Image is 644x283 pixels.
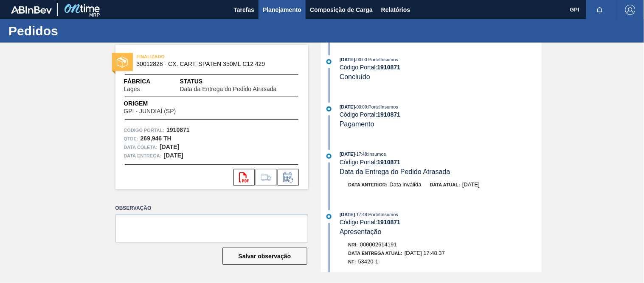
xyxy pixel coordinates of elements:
[340,57,355,62] span: [DATE]
[462,181,480,188] span: [DATE]
[124,143,158,152] span: Data coleta:
[377,111,401,118] strong: 1910871
[124,134,138,143] span: Qtde :
[340,73,370,80] span: Concluído
[625,5,636,15] img: Logout
[355,105,367,109] span: - 00:00
[117,57,128,68] img: status
[355,152,367,157] span: - 17:48
[405,250,445,256] span: [DATE] 17:48:37
[326,154,332,159] img: atual
[124,77,167,86] span: Fábrica
[340,111,541,118] div: Código Portal:
[180,77,300,86] span: Status
[358,258,380,265] span: 53420-1-
[340,168,450,175] span: Data da Entrega do Pedido Atrasada
[310,5,373,15] span: Composição de Carga
[256,169,277,186] div: Ir para Composição de Carga
[430,182,460,187] span: Data atual:
[326,214,332,219] img: atual
[355,212,367,217] span: - 17:48
[340,159,541,166] div: Código Portal:
[166,126,190,133] strong: 1910871
[360,241,397,248] span: 000002614191
[164,152,183,159] strong: [DATE]
[137,61,291,67] span: 30012828 - CX. CART. SPATEN 350ML C12 429
[124,99,200,108] span: Origem
[349,182,388,187] span: Data anterior:
[349,251,403,256] span: Data Entrega Atual:
[180,86,277,92] span: Data da Entrega do Pedido Atrasada
[381,5,410,15] span: Relatórios
[124,108,176,114] span: GPI - JUNDIAÍ (SP)
[390,181,422,188] span: Data inválida
[141,135,172,142] strong: 269,946 TH
[377,159,401,166] strong: 1910871
[233,5,254,15] span: Tarefas
[124,126,165,134] span: Código Portal:
[137,52,256,61] span: FINALIZADO
[377,64,401,71] strong: 1910871
[340,104,355,109] span: [DATE]
[340,219,541,226] div: Código Portal:
[340,212,355,217] span: [DATE]
[278,169,299,186] div: Informar alteração no pedido
[367,152,386,157] span: : Insumos
[586,4,613,16] button: Notificações
[355,57,367,62] span: - 00:00
[124,86,140,92] span: Lages
[11,6,52,14] img: TNhmsLtSVTkK8tSr43FrP2fwEKptu5GPRR3wAAAABJRU5ErkJggg==
[222,248,307,265] button: Salvar observação
[349,242,358,247] span: Nri:
[115,202,308,214] label: Observação
[326,59,332,64] img: atual
[367,104,398,109] span: : PortalInsumos
[8,26,159,36] h1: Pedidos
[124,152,162,160] span: Data entrega:
[340,228,382,235] span: Apresentação
[160,143,179,150] strong: [DATE]
[340,120,374,128] span: Pagamento
[367,57,398,62] span: : PortalInsumos
[326,106,332,111] img: atual
[263,5,301,15] span: Planejamento
[233,169,255,186] div: Abrir arquivo PDF
[367,212,398,217] span: : PortalInsumos
[340,64,541,71] div: Código Portal:
[349,259,356,264] span: NF:
[340,152,355,157] span: [DATE]
[377,219,401,226] strong: 1910871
